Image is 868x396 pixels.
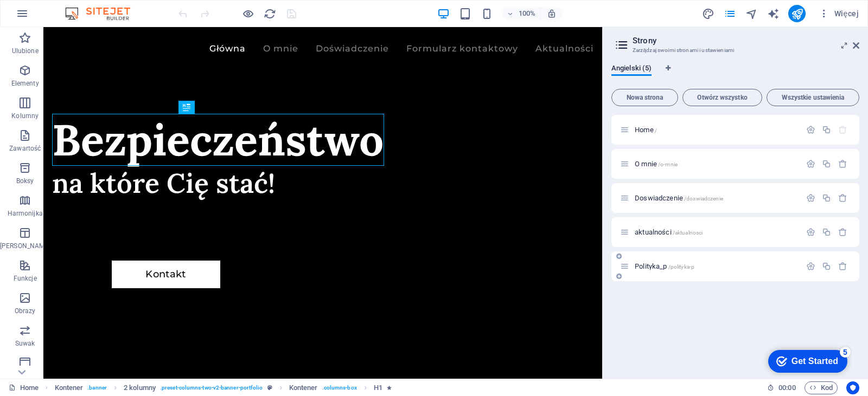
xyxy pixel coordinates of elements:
[616,94,673,101] span: Nowa strona
[673,230,703,236] span: /aktualnosci
[322,381,357,394] span: . columns-box
[822,228,831,237] div: Duplikuj
[635,228,703,236] span: Kliknij, aby otworzyć stronę
[611,62,652,77] span: Angielski (5)
[809,381,833,394] span: Kod
[819,8,859,19] span: Więcej
[684,196,723,202] span: /doswiadczenie
[838,125,847,134] div: Strony startowej nie można usunąć
[655,127,657,133] span: /
[631,263,801,270] div: Polityka_p/polityka-p
[241,7,254,20] button: Kliknij tutaj, aby wyjść z trybu podglądu i kontynuować edycję
[631,229,801,236] div: aktualności/aktualnosci
[806,125,815,134] div: Ustawienia
[838,228,847,237] div: Usuń
[16,177,34,185] p: Boksy
[635,126,657,134] span: Kliknij, aby otworzyć stronę
[124,381,156,394] span: Kliknij, aby zaznaczyć. Kliknij dwukrotnie, aby edytować
[633,36,859,46] h2: Strony
[635,262,694,270] span: Kliknij, aby otworzyć stronę
[11,112,39,120] p: Kolumny
[814,5,863,22] button: Więcej
[519,7,536,20] h6: 100%
[14,274,37,283] p: Funkcje
[786,384,788,392] span: :
[87,381,107,394] span: . banner
[547,9,557,18] i: Po zmianie rozmiaru automatycznie dostosowuje poziom powiększenia do wybranego urządzenia.
[631,194,801,202] div: Doswiadczenie/doswiadczenie
[724,8,736,20] i: Strony (Ctrl+Alt+S)
[635,160,678,168] span: Kliknij, aby otworzyć stronę
[767,8,780,20] i: AI Writer
[838,193,847,203] div: Usuń
[778,381,795,394] span: 00 00
[767,7,780,20] button: text_generator
[806,159,815,168] div: Ustawienia
[374,381,382,394] span: Kliknij, aby zaznaczyć. Kliknij dwukrotnie, aby edytować
[9,381,39,394] a: Kliknij, aby anulować zaznaczenie. Kliknij dwukrotnie, aby otworzyć Strony
[55,381,392,394] nav: breadcrumb
[62,7,144,20] img: Editor Logo
[822,159,831,168] div: Duplikuj
[611,64,859,85] div: Zakładki językowe
[263,7,276,20] button: reload
[12,47,39,55] p: Ulubione
[767,381,796,394] h6: Czas sesji
[11,79,39,88] p: Elementy
[846,381,859,394] button: Usercentrics
[745,8,758,20] i: Nawigator
[838,262,847,271] div: Usuń
[822,125,831,134] div: Duplikuj
[668,264,695,270] span: /polityka-p
[387,385,392,391] i: Element zawiera animację
[264,8,276,20] i: Przeładuj stronę
[160,381,263,394] span: . preset-columns-two-v2-banner-portfolio
[15,339,35,348] p: Suwak
[267,385,272,391] i: Ten element jest konfigurowalnym ustawieniem wstępnym
[791,8,803,20] i: Opublikuj
[658,161,678,167] span: /o-mnie
[702,8,714,20] i: Projekt (Ctrl+Alt+Y)
[611,89,678,106] button: Nowa strona
[771,94,854,101] span: Wszystkie ustawienia
[15,307,36,315] p: Obrazy
[788,5,806,22] button: publish
[8,209,43,218] p: Harmonijka
[806,262,815,271] div: Ustawienia
[687,94,757,101] span: Otwórz wszystko
[838,159,847,168] div: Usuń
[701,7,714,20] button: design
[289,381,318,394] span: Kliknij, aby zaznaczyć. Kliknij dwukrotnie, aby edytować
[32,12,79,22] div: Get Started
[767,89,859,106] button: Wszystkie ustawienia
[805,381,838,394] button: Kod
[822,193,831,203] div: Duplikuj
[502,7,541,20] button: 100%
[9,144,41,153] p: Zawartość
[631,126,801,133] div: Home/
[806,228,815,237] div: Ustawienia
[682,89,762,106] button: Otwórz wszystko
[9,5,88,28] div: Get Started 5 items remaining, 0% complete
[55,381,84,394] span: Kliknij, aby zaznaczyć. Kliknij dwukrotnie, aby edytować
[80,2,91,13] div: 5
[635,194,723,202] span: Kliknij, aby otworzyć stronę
[806,193,815,203] div: Ustawienia
[723,7,736,20] button: pages
[745,7,758,20] button: navigator
[633,46,838,55] h3: Zarządzaj swoimi stronami i ustawieniami
[822,262,831,271] div: Duplikuj
[631,160,801,167] div: O mnie/o-mnie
